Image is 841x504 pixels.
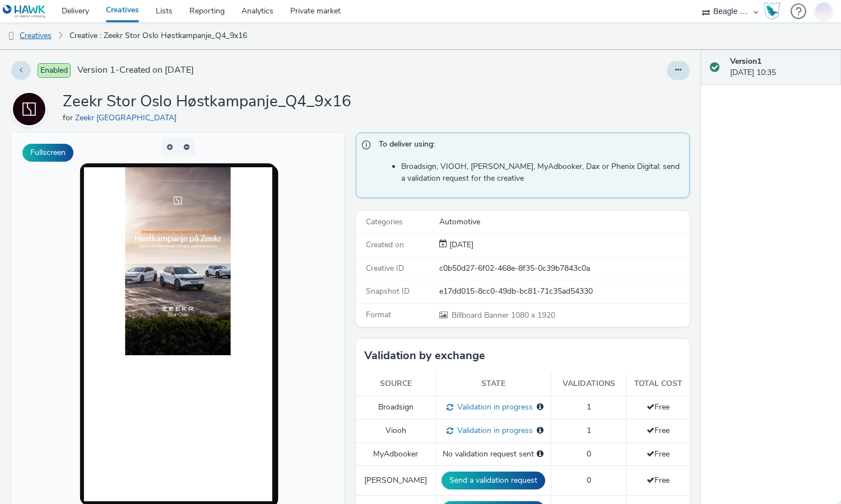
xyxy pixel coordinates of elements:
[442,472,545,489] button: Send a validation request
[439,263,689,274] div: c0b50d27-6f02-468e-8f35-0c39b7843c0a
[730,56,761,67] strong: Version 1
[626,373,690,395] th: Total cost
[587,475,591,486] span: 0
[356,395,435,419] td: Broadsign
[356,465,435,495] td: [PERSON_NAME]
[11,103,52,114] a: Zeekr Stor Oslo
[537,449,543,460] div: Please select a deal below and click on Send to send a validation request to MyAdbooker.
[587,402,591,412] span: 1
[587,425,591,436] span: 1
[587,449,591,459] span: 0
[447,239,473,250] span: [DATE]
[450,310,555,321] span: 1080 x 1920
[730,56,832,79] div: [DATE] 10:35
[647,425,670,436] span: Free
[764,2,785,20] a: Hawk Academy
[366,309,391,320] span: Format
[77,64,194,77] span: Version 1 - Created on [DATE]
[439,216,689,228] div: Automotive
[647,475,670,486] span: Free
[453,402,533,412] span: Validation in progress
[551,373,626,395] th: Validations
[447,239,473,251] div: Creation 09 October 2025, 10:35
[63,112,75,123] span: for
[452,310,511,321] span: Billboard Banner
[356,442,435,465] td: MyAdbooker
[114,35,219,223] img: Advertisement preview
[442,449,545,460] div: No validation request sent
[38,63,71,78] span: Enabled
[6,31,17,42] img: dooh
[366,286,410,296] span: Snapshot ID
[356,419,435,442] td: Viooh
[453,425,533,436] span: Validation in progress
[647,402,670,412] span: Free
[815,1,832,21] img: Jonas Bruzga
[64,22,253,49] a: Creative : Zeekr Stor Oslo Høstkampanje_Q4_9x16
[647,449,670,459] span: Free
[401,161,683,184] li: Broadsign, VIOOH, [PERSON_NAME], MyAdbooker, Dax or Phenix Digital: send a validation request for...
[356,373,435,395] th: Source
[764,2,780,20] img: Hawk Academy
[435,373,551,395] th: State
[366,239,404,250] span: Created on
[366,216,403,227] span: Categories
[439,286,689,297] div: e17dd015-8cc0-49db-bc81-71c35ad54330
[75,112,181,123] a: Zeekr [GEOGRAPHIC_DATA]
[63,91,351,112] h1: Zeekr Stor Oslo Høstkampanje_Q4_9x16
[366,263,404,274] span: Creative ID
[13,93,45,125] img: Zeekr Stor Oslo
[22,144,73,162] button: Fullscreen
[364,347,485,364] h3: Validation by exchange
[3,4,46,18] img: undefined Logo
[379,139,677,153] span: To deliver using:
